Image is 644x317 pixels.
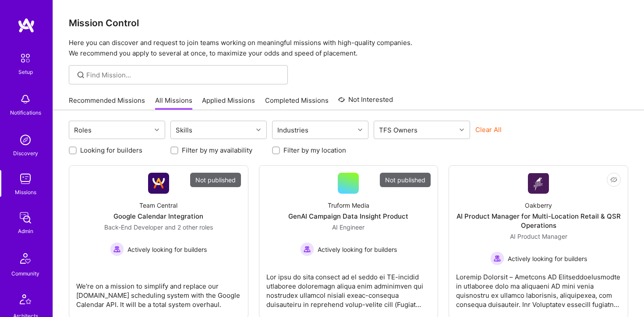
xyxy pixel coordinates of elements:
div: Skills [173,124,195,136]
img: setup [16,49,35,67]
div: Team Central [139,201,177,210]
i: icon SearchGrey [76,70,86,80]
div: Lor ipsu do sita consect ad el seddo ei TE-incidid utlaboree doloremagn aliqua enim adminimven qu... [266,265,431,309]
img: Company Logo [528,173,549,194]
div: Community [11,269,39,278]
img: Architects [15,290,36,311]
a: Not publishedTruform MediaGenAI Campaign Data Insight ProductAI Engineer Actively looking for bui... [266,173,431,311]
span: and 2 other roles [165,223,213,231]
div: Not published [380,173,431,187]
div: Roles [72,124,94,136]
label: Looking for builders [80,146,142,155]
a: Not publishedCompany LogoTeam CentralGoogle Calendar IntegrationBack-End Developer and 2 other ro... [76,173,241,311]
span: Actively looking for builders [127,245,207,254]
i: icon EyeClosed [610,176,617,183]
label: Filter by my location [283,146,346,155]
div: Industries [275,124,311,136]
h3: Mission Control [69,17,628,28]
div: We're on a mission to simplify and replace our [DOMAIN_NAME] scheduling system with the Google Ca... [76,275,241,309]
img: bell [17,91,34,108]
button: Clear All [475,125,502,134]
span: AI Engineer [332,223,364,231]
i: icon Chevron [358,128,362,132]
div: Missions [15,188,36,197]
label: Filter by my availability [182,146,252,155]
i: icon Chevron [256,128,261,132]
div: Admin [18,226,33,236]
span: Actively looking for builders [508,254,587,263]
p: Here you can discover and request to join teams working on meaningful missions with high-quality ... [69,38,628,59]
div: Notifications [10,108,41,117]
img: logo [18,17,35,33]
img: Company Logo [148,173,169,194]
div: TFS Owners [377,124,420,136]
a: Completed Missions [265,96,329,110]
a: Recommended Missions [69,96,145,110]
div: Loremip Dolorsit – Ametcons AD ElitseddoeIusmodte in utlaboree dolo ma aliquaeni AD mini venia qu... [456,265,621,309]
img: discovery [17,131,34,149]
div: AI Product Manager for Multi-Location Retail & QSR Operations [456,212,621,230]
div: Setup [18,67,33,77]
span: Actively looking for builders [318,245,397,254]
div: Not published [190,173,241,187]
a: Applied Missions [202,96,255,110]
a: All Missions [155,96,192,110]
span: AI Product Manager [510,233,567,240]
div: Truform Media [328,201,369,210]
div: Oakberry [525,201,552,210]
img: Actively looking for builders [110,242,124,256]
div: Google Calendar Integration [113,212,203,221]
img: teamwork [17,170,34,188]
img: Community [15,248,36,269]
i: icon Chevron [460,128,464,132]
img: admin teamwork [17,209,34,226]
a: Company LogoOakberryAI Product Manager for Multi-Location Retail & QSR OperationsAI Product Manag... [456,173,621,311]
div: GenAI Campaign Data Insight Product [288,212,408,221]
i: icon Chevron [155,128,159,132]
a: Not Interested [338,94,393,110]
span: Back-End Developer [104,223,163,231]
input: Find Mission... [86,70,281,80]
div: Discovery [13,149,38,158]
img: Actively looking for builders [300,242,314,256]
img: Actively looking for builders [490,251,504,265]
